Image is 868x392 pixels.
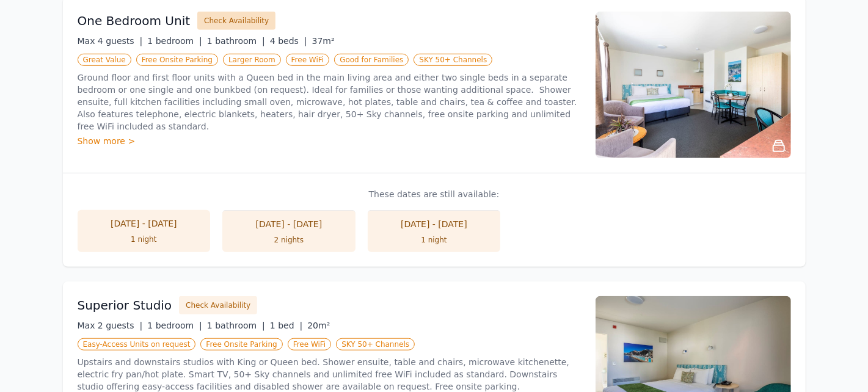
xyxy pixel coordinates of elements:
[380,235,489,245] div: 1 night
[78,297,172,314] h3: Superior Studio
[78,54,131,66] span: Great Value
[78,135,581,147] div: Show more >
[312,36,335,46] span: 37m²
[78,338,196,350] span: Easy-Access Units on request
[380,218,489,230] div: [DATE] - [DATE]
[78,71,581,132] p: Ground floor and first floor units with a Queen bed in the main living area and either two single...
[78,12,191,29] h3: One Bedroom Unit
[90,234,199,244] div: 1 night
[197,12,275,30] button: Check Availability
[147,36,202,46] span: 1 bedroom |
[286,54,330,66] span: Free WiFi
[235,235,343,245] div: 2 nights
[207,321,265,330] span: 1 bathroom |
[90,217,199,230] div: [DATE] - [DATE]
[223,54,281,66] span: Larger Room
[179,296,257,314] button: Check Availability
[78,188,791,200] p: These dates are still available:
[270,321,302,330] span: 1 bed |
[207,36,265,46] span: 1 bathroom |
[200,338,282,350] span: Free Onsite Parking
[414,54,492,66] span: SKY 50+ Channels
[136,54,218,66] span: Free Onsite Parking
[307,321,330,330] span: 20m²
[78,36,143,46] span: Max 4 guests |
[78,321,143,330] span: Max 2 guests |
[336,338,415,350] span: SKY 50+ Channels
[147,321,202,330] span: 1 bedroom |
[235,218,343,230] div: [DATE] - [DATE]
[270,36,307,46] span: 4 beds |
[288,338,332,350] span: Free WiFi
[334,54,409,66] span: Good for Families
